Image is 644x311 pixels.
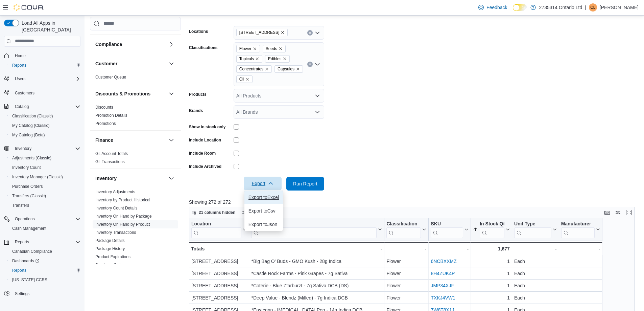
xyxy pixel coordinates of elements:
a: TXKJ4VW1 [431,295,455,301]
label: Products [189,92,207,97]
button: Open list of options [315,93,320,98]
div: Cameron Lamoureux [589,3,597,12]
span: Promotion Details [95,113,127,118]
button: Inventory [167,174,175,182]
a: Customers [12,89,37,97]
span: Seeds [266,45,277,52]
span: Customers [12,88,80,97]
label: Classifications [189,45,218,50]
button: Cash Management [7,224,83,233]
span: Catalog [15,104,29,109]
button: Open list of options [315,109,320,115]
div: *Deep Value - Blendz (Milled) - 7g Indica DCB [251,294,382,302]
div: - [251,245,382,253]
div: 1,677 [473,245,510,253]
button: Adjustments (Classic) [7,153,83,163]
button: Inventory Count [7,163,83,172]
button: Reports [7,61,83,70]
label: Include Location [189,137,221,143]
span: Operations [12,215,80,223]
a: Feedback [476,1,510,14]
span: Concentrates [239,66,263,72]
a: Dashboards [7,256,83,266]
span: Export to Excel [248,195,279,200]
button: Export [244,177,282,190]
span: Flower [236,45,260,52]
button: Compliance [95,41,166,48]
div: Flower [386,282,426,290]
div: - [386,245,426,253]
span: Export [248,177,278,190]
span: Settings [15,291,29,296]
label: Include Archived [189,164,221,169]
a: Inventory On Hand by Product [95,222,150,227]
a: Inventory Count Details [95,206,138,210]
a: Canadian Compliance [9,247,55,256]
span: Reports [9,61,80,69]
div: [STREET_ADDRESS] [191,294,247,302]
span: Reports [12,238,80,246]
span: My Catalog (Classic) [12,123,50,128]
a: Inventory Adjustments [95,190,135,194]
button: 1 field sorted [239,208,276,217]
button: Home [1,51,83,61]
span: Adjustments (Classic) [12,155,51,161]
span: Dark Mode [513,11,513,12]
button: My Catalog (Beta) [7,130,83,140]
span: Edibles [268,55,281,62]
input: Dark Mode [513,4,527,11]
span: Reports [12,268,26,273]
button: Enter fullscreen [625,208,633,217]
div: [STREET_ADDRESS] [191,282,247,290]
a: Package History [95,246,125,251]
label: Include Room [189,151,216,156]
div: SKU URL [431,221,463,238]
button: Catalog [1,102,83,111]
span: 791 Front Rd Unit B2 [236,29,288,36]
a: GL Account Totals [95,151,128,156]
button: Remove 791 Front Rd Unit B2 from selection in this group [281,30,285,35]
h3: Compliance [95,41,122,48]
button: Inventory [1,144,83,153]
span: My Catalog (Classic) [9,121,80,130]
div: - [431,245,469,253]
div: In Stock Qty [480,221,504,227]
div: *Coterie - Blue Ztarburzt - 7g Sativa DCB (DS) [251,282,382,290]
label: Brands [189,108,203,113]
span: Discounts [95,105,113,110]
button: Manufacturer [561,221,600,238]
span: Home [12,51,80,60]
button: Users [1,74,83,84]
span: Topicals [239,55,254,62]
div: - [561,245,600,253]
img: Cova [14,4,44,11]
button: Classification [386,221,426,238]
a: Customer Queue [95,75,126,80]
button: Discounts & Promotions [95,90,166,97]
a: Cash Management [9,224,49,232]
div: Flower [386,269,426,277]
button: Export toCsv [244,204,283,218]
button: Transfers (Classic) [7,191,83,201]
button: Canadian Compliance [7,247,83,256]
button: Reports [1,237,83,247]
h3: Discounts & Promotions [95,90,150,97]
button: Clear input [307,62,313,67]
button: Inventory Manager (Classic) [7,172,83,182]
div: Each [514,257,557,265]
span: 21 columns hidden [199,210,236,215]
span: Users [15,76,25,82]
span: Inventory by Product Historical [95,197,150,203]
button: Operations [12,215,38,223]
a: Promotions [95,121,116,126]
a: Discounts [95,105,113,110]
span: [STREET_ADDRESS] [239,29,280,36]
span: Product Expirations [95,254,130,260]
div: - [514,245,557,253]
a: Dashboards [9,257,42,265]
div: 1 [473,282,510,290]
span: Home [15,53,26,59]
button: Purchase Orders [7,182,83,191]
div: 1 [473,257,510,265]
span: Classification (Classic) [12,113,53,119]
